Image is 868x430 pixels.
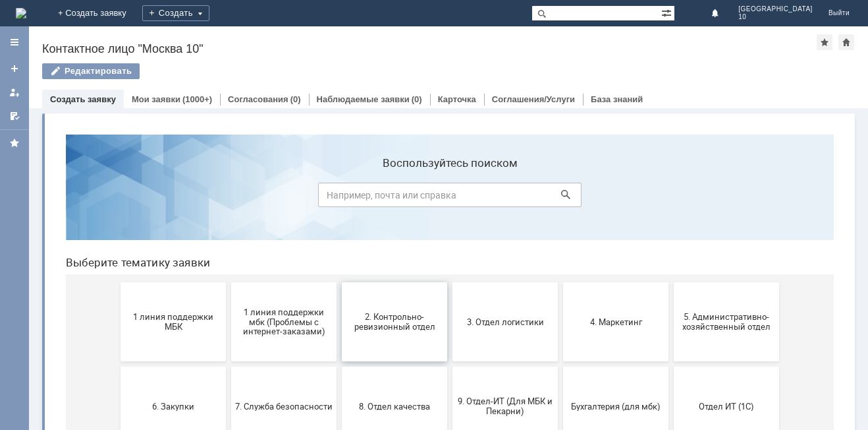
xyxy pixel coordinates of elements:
[50,94,116,104] a: Создать заявку
[4,106,25,127] a: Мои согласования
[438,94,476,104] a: Карточка
[263,59,526,83] input: Например, почта или справка
[618,327,724,406] button: [PERSON_NAME]. Услуги ИТ для МБК (оформляет L1)
[492,94,575,104] a: Соглашения/Услуги
[16,8,26,18] img: logo
[838,34,854,50] div: Сделать домашней страницей
[65,158,171,237] button: 1 линия поддержки МБК
[42,42,817,55] div: Контактное лицо "Москва 10"
[401,193,499,202] span: 3. Отдел логистики
[16,8,26,18] a: Перейти на домашнюю страницу
[622,188,720,208] span: 5. Административно-хозяйственный отдел
[4,58,25,79] a: Создать заявку
[622,352,720,381] span: [PERSON_NAME]. Услуги ИТ для МБК (оформляет L1)
[65,327,171,406] button: Отдел-ИТ (Битрикс24 и CRM)
[228,94,288,104] a: Согласования
[401,361,499,371] span: Франчайзинг
[290,277,388,287] span: 8. Отдел качества
[180,277,277,287] span: 7. Служба безопасности
[11,132,778,145] header: Выберите тематику заявки
[65,243,171,322] button: 6. Закупки
[512,357,609,377] span: Это соглашение не активно!
[508,243,613,322] button: Бухгалтерия (для мбк)
[132,94,180,104] a: Мои заявки
[397,158,502,237] button: 3. Отдел логистики
[69,188,167,208] span: 1 линия поддержки МБК
[290,361,388,371] span: Финансовый отдел
[397,327,502,406] button: Франчайзинг
[618,158,724,237] button: 5. Административно-хозяйственный отдел
[263,32,526,46] label: Воспользуйтесь поиском
[69,357,167,377] span: Отдел-ИТ (Битрикс24 и CRM)
[286,243,392,322] button: 8. Отдел качества
[180,361,277,371] span: Отдел-ИТ (Офис)
[317,94,410,104] a: Наблюдаемые заявки
[817,34,832,50] div: Добавить в избранное
[401,272,499,292] span: 9. Отдел-ИТ (Для МБК и Пекарни)
[618,243,724,322] button: Отдел ИТ (1С)
[738,13,813,21] span: 10
[182,94,212,104] div: (1000+)
[290,94,301,104] div: (0)
[508,327,613,406] button: Это соглашение не активно!
[69,277,167,287] span: 6. Закупки
[286,158,392,237] button: 2. Контрольно-ревизионный отдел
[508,158,613,237] button: 4. Маркетинг
[591,94,643,104] a: База знаний
[622,277,720,287] span: Отдел ИТ (1С)
[176,327,281,406] button: Отдел-ИТ (Офис)
[412,94,422,104] div: (0)
[738,5,813,13] span: [GEOGRAPHIC_DATA]
[512,193,609,202] span: 4. Маркетинг
[397,243,502,322] button: 9. Отдел-ИТ (Для МБК и Пекарни)
[142,5,209,21] div: Создать
[286,327,392,406] button: Финансовый отдел
[176,158,281,237] button: 1 линия поддержки мбк (Проблемы с интернет-заказами)
[180,183,277,212] span: 1 линия поддержки мбк (Проблемы с интернет-заказами)
[4,82,25,103] a: Мои заявки
[290,188,388,208] span: 2. Контрольно-ревизионный отдел
[176,243,281,322] button: 7. Служба безопасности
[661,6,674,18] span: Расширенный поиск
[512,277,609,287] span: Бухгалтерия (для мбк)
